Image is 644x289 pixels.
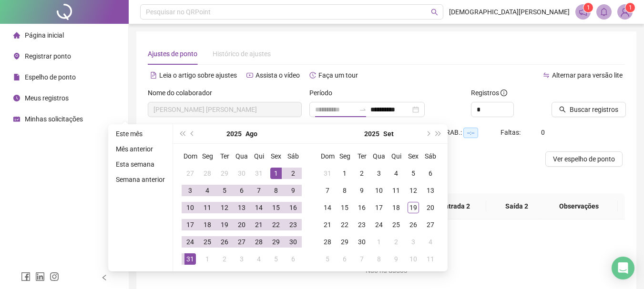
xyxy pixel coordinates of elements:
td: 2025-08-03 [182,182,199,199]
td: 2025-09-27 [422,216,439,233]
td: 2025-07-29 [216,165,233,182]
th: Ter [353,148,370,165]
span: Ajustes de ponto [148,50,197,58]
div: 29 [270,236,282,248]
div: 31 [184,253,196,265]
div: 3 [373,168,385,179]
th: Sáb [422,148,439,165]
td: 2025-09-25 [388,216,405,233]
div: 2 [219,253,230,265]
div: 5 [270,253,282,265]
td: 2025-07-30 [233,165,250,182]
div: 22 [270,219,282,230]
td: 2025-08-09 [285,182,302,199]
div: 6 [287,253,299,265]
td: 2025-08-25 [199,233,216,250]
div: 14 [253,202,265,213]
div: Open Intercom Messenger [612,257,634,279]
th: Observações [540,193,618,219]
td: 2025-08-07 [250,182,267,199]
div: 14 [322,202,333,213]
th: Entrada 2 [425,193,486,219]
td: 2025-09-28 [319,233,336,250]
td: 2025-08-18 [199,216,216,233]
span: history [309,72,316,79]
div: 1 [373,236,385,248]
div: 30 [287,236,299,248]
td: 2025-09-11 [388,182,405,199]
td: 2025-09-14 [319,199,336,216]
td: 2025-08-11 [199,199,216,216]
div: 29 [219,168,230,179]
td: 2025-07-27 [182,165,199,182]
div: 11 [202,202,213,213]
sup: Atualize o seu contato no menu Meus Dados [625,3,635,12]
td: 2025-08-24 [182,233,199,250]
div: 9 [356,185,368,196]
span: Assista o vídeo [256,71,300,79]
div: 6 [236,185,247,196]
span: Meus registros [25,94,69,102]
div: 7 [356,253,368,265]
td: 2025-10-04 [422,233,439,250]
span: bell [600,8,608,16]
th: Qui [388,148,405,165]
td: 2025-09-07 [319,182,336,199]
th: Qua [233,148,250,165]
th: Qui [250,148,267,165]
div: 11 [390,185,402,196]
div: 1 [202,253,213,265]
td: 2025-09-05 [267,250,285,268]
div: 21 [253,219,265,230]
div: 9 [390,253,402,265]
td: 2025-09-23 [353,216,370,233]
td: 2025-09-18 [388,199,405,216]
span: --:-- [463,128,478,138]
td: 2025-09-02 [216,250,233,268]
td: 2025-08-26 [216,233,233,250]
td: 2025-09-17 [370,199,388,216]
th: Saída 2 [486,193,547,219]
td: 2025-09-03 [233,250,250,268]
div: 5 [322,253,333,265]
button: Ver espelho de ponto [545,151,623,167]
td: 2025-09-22 [336,216,353,233]
td: 2025-08-30 [285,233,302,250]
td: 2025-10-02 [388,233,405,250]
div: 4 [390,168,402,179]
div: 23 [356,219,368,230]
span: 1 [587,4,590,11]
span: linkedin [35,272,45,281]
div: 8 [339,185,350,196]
td: 2025-09-10 [370,182,388,199]
span: Espelho de ponto [25,73,76,81]
td: 2025-08-22 [267,216,285,233]
td: 2025-09-26 [405,216,422,233]
td: 2025-09-15 [336,199,353,216]
span: home [13,32,20,39]
div: 18 [202,219,213,230]
th: Sáb [285,148,302,165]
div: 9 [287,185,299,196]
span: Registros [471,88,507,98]
td: 2025-09-29 [336,233,353,250]
td: 2025-09-12 [405,182,422,199]
td: 2025-09-30 [353,233,370,250]
div: 4 [425,236,436,248]
th: Seg [336,148,353,165]
button: super-next-year [433,124,444,143]
div: 19 [219,219,230,230]
span: Registrar ponto [25,52,71,60]
td: 2025-08-29 [267,233,285,250]
span: Histórico de ajustes [213,50,271,58]
div: 31 [253,168,265,179]
span: youtube [246,72,253,79]
div: 25 [202,236,213,248]
div: 28 [322,236,333,248]
li: Este mês [112,128,169,140]
span: CRISTIANE ROSA DUARTE [153,102,296,117]
td: 2025-10-07 [353,250,370,268]
td: 2025-08-12 [216,199,233,216]
div: 5 [219,185,230,196]
th: Sex [405,148,422,165]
